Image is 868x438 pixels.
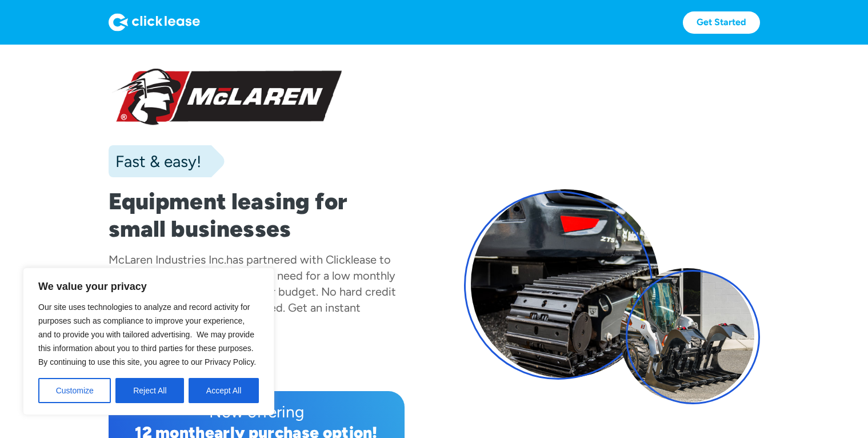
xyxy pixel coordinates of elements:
div: We value your privacy [23,268,274,415]
p: We value your privacy [38,280,259,293]
div: Fast & easy! [109,150,201,173]
span: Our site uses technologies to analyze and record activity for purposes such as compliance to impr... [38,302,256,367]
button: Reject All [115,378,184,403]
div: has partnered with Clicklease to help you get the equipment you need for a low monthly payment, c... [109,253,396,331]
h1: Equipment leasing for small businesses [109,188,405,242]
button: Customize [38,378,111,403]
button: Accept All [189,378,259,403]
a: Get Started [683,11,760,34]
div: McLaren Industries Inc. [109,253,226,266]
img: Logo [109,13,200,31]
